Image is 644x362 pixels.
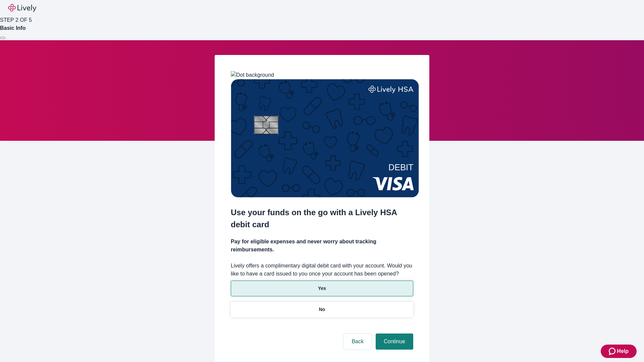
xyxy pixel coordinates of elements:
[617,347,629,355] span: Help
[231,262,413,278] label: Lively offers a complimentary digital debit card with your account. Would you like to have a card...
[231,281,413,296] button: Yes
[376,334,413,350] button: Continue
[231,238,413,254] h4: Pay for eligible expenses and never worry about tracking reimbursements.
[8,4,36,12] img: Lively
[231,206,413,231] h2: Use your funds on the go with a Lively HSA debit card
[319,306,325,313] p: No
[609,347,617,355] svg: Zendesk support icon
[318,285,326,292] p: Yes
[601,345,637,358] button: Zendesk support iconHelp
[231,79,419,197] img: Debit card
[231,302,413,317] button: No
[343,334,372,350] button: Back
[231,71,274,79] img: Dot background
